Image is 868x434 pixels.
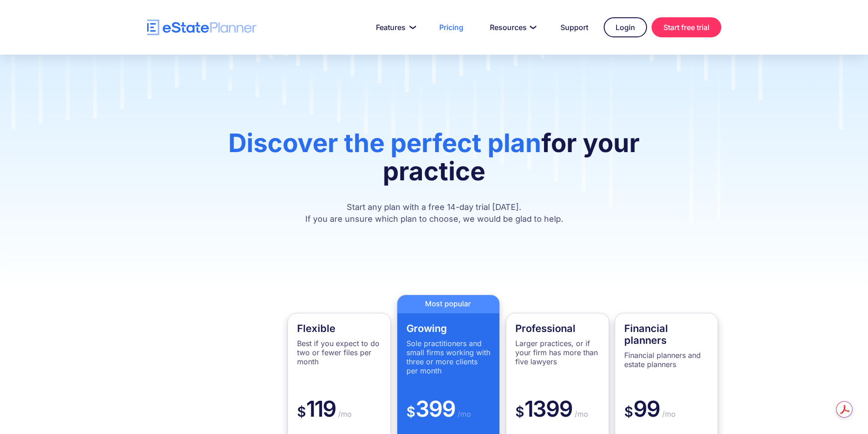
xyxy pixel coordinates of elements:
h1: for your practice [187,129,681,194]
h4: Professional [515,322,600,334]
span: /mo [572,409,588,419]
span: $ [406,403,416,420]
p: Larger practices, or if your firm has more than five lawyers [515,339,600,366]
a: Features [365,18,424,36]
span: Discover the perfect plan [228,128,541,158]
span: /mo [336,409,352,419]
p: Financial planners and estate planners [624,351,709,369]
span: $ [624,403,633,420]
span: $ [297,403,306,420]
h4: Growing [406,322,491,334]
span: /mo [660,409,676,419]
a: Support [550,18,599,36]
a: Resources [479,18,545,36]
a: Pricing [428,18,474,36]
a: Login [604,17,647,37]
p: Best if you expect to do two or fewer files per month [297,339,381,366]
a: Start free trial [652,17,721,37]
h4: Flexible [297,322,381,334]
p: Start any plan with a free 14-day trial [DATE]. If you are unsure which plan to choose, we would ... [187,201,681,225]
p: Sole practitioners and small firms working with three or more clients per month [406,339,491,375]
h4: Financial planners [624,322,709,346]
span: $ [515,403,524,420]
span: /mo [455,409,471,419]
a: home [147,20,257,36]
